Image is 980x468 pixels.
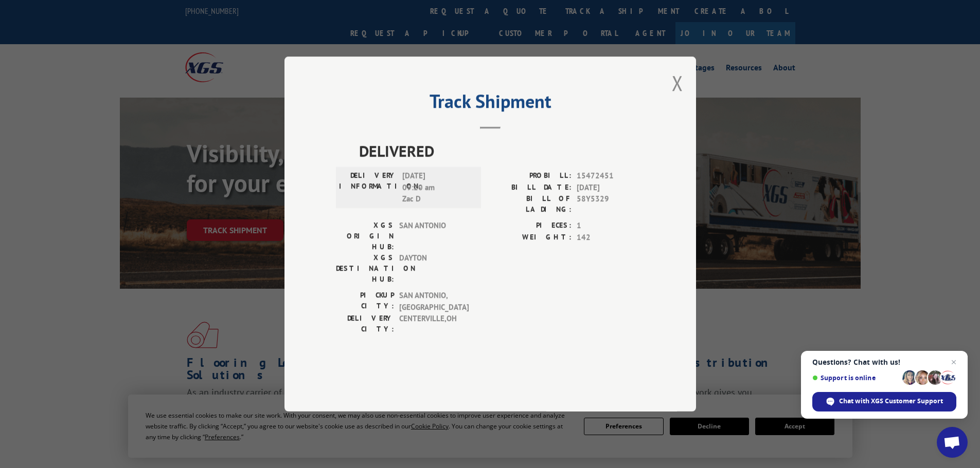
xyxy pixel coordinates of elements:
[672,69,683,97] button: Close modal
[490,170,572,182] label: PROBILL:
[402,170,472,205] span: [DATE] 09:20 am Zac D
[399,313,469,334] span: CENTERVILLE , OH
[490,193,572,215] label: BILL OF LADING:
[577,182,645,194] span: [DATE]
[490,182,572,194] label: BILL DATE:
[577,193,645,215] span: 58Y5329
[839,397,943,406] span: Chat with XGS Customer Support
[336,94,645,114] h2: Track Shipment
[577,220,645,232] span: 1
[399,220,469,252] span: SAN ANTONIO
[399,290,469,313] span: SAN ANTONIO , [GEOGRAPHIC_DATA]
[359,139,645,162] span: DELIVERED
[490,232,572,244] label: WEIGHT:
[577,232,645,244] span: 142
[937,427,968,458] div: Open chat
[812,374,899,382] span: Support is online
[948,356,960,368] span: Close chat
[339,170,397,205] label: DELIVERY INFORMATION:
[812,358,956,366] span: Questions? Chat with us!
[336,252,394,285] label: XGS DESTINATION HUB:
[336,313,394,334] label: DELIVERY CITY:
[399,252,469,285] span: DAYTON
[336,220,394,252] label: XGS ORIGIN HUB:
[577,170,645,182] span: 15472451
[812,392,956,411] div: Chat with XGS Customer Support
[336,290,394,313] label: PICKUP CITY:
[490,220,572,232] label: PIECES:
